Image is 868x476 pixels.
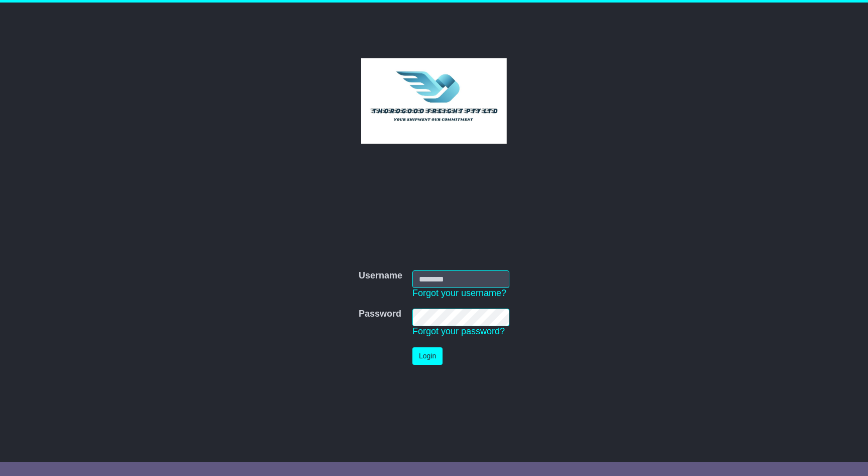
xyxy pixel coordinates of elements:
a: Forgot your password? [412,326,505,336]
a: Forgot your username? [412,288,506,298]
label: Username [359,270,402,281]
label: Password [359,309,401,320]
button: Login [412,347,443,365]
img: Thorogood Freight Pty Ltd [361,58,507,144]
